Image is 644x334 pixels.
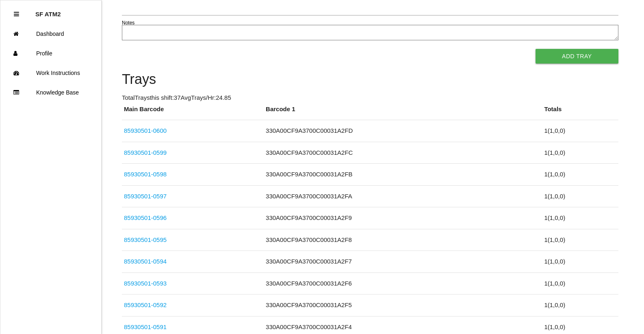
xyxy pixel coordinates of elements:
[0,83,101,102] a: Knowledge Base
[542,251,618,273] td: 1 ( 1 , 0 , 0 )
[542,105,618,120] th: Totals
[264,105,542,120] th: Barcode 1
[264,229,542,251] td: 330A00CF9A3700C00031A2F8
[35,4,61,18] p: SF ATM2
[124,127,167,134] a: 85930501-0600
[264,185,542,207] td: 330A00CF9A3700C00031A2FA
[124,236,167,243] a: 85930501-0595
[542,294,618,316] td: 1 ( 1 , 0 , 0 )
[264,142,542,164] td: 330A00CF9A3700C00031A2FC
[264,164,542,186] td: 330A00CF9A3700C00031A2FB
[542,207,618,229] td: 1 ( 1 , 0 , 0 )
[264,272,542,294] td: 330A00CF9A3700C00031A2F6
[122,72,618,87] h4: Trays
[264,207,542,229] td: 330A00CF9A3700C00031A2F9
[0,63,101,83] a: Work Instructions
[542,185,618,207] td: 1 ( 1 , 0 , 0 )
[542,120,618,142] td: 1 ( 1 , 0 , 0 )
[124,280,167,287] a: 85930501-0593
[542,164,618,186] td: 1 ( 1 , 0 , 0 )
[536,49,618,64] button: Add Tray
[14,4,19,24] div: Close
[542,272,618,294] td: 1 ( 1 , 0 , 0 )
[264,294,542,316] td: 330A00CF9A3700C00031A2F5
[124,171,167,178] a: 85930501-0598
[542,142,618,164] td: 1 ( 1 , 0 , 0 )
[124,193,167,200] a: 85930501-0597
[0,24,101,44] a: Dashboard
[0,44,101,63] a: Profile
[122,19,134,26] label: Notes
[122,93,618,103] p: Total Trays this shift: 37 Avg Trays /Hr: 24.85
[264,251,542,273] td: 330A00CF9A3700C00031A2F7
[124,214,167,221] a: 85930501-0596
[264,120,542,142] td: 330A00CF9A3700C00031A2FD
[124,323,167,330] a: 85930501-0591
[124,258,167,265] a: 85930501-0594
[124,149,167,156] a: 85930501-0599
[122,105,264,120] th: Main Barcode
[124,301,167,308] a: 85930501-0592
[542,229,618,251] td: 1 ( 1 , 0 , 0 )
